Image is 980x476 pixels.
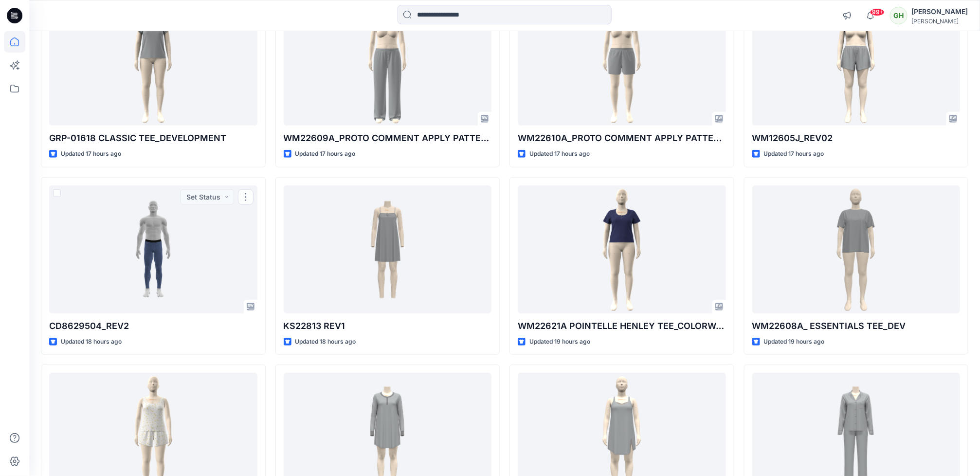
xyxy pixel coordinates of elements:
a: KS22813 REV1 [284,185,492,313]
p: WM22621A POINTELLE HENLEY TEE_COLORWAY_REV6 [518,319,726,333]
p: WM22609A_PROTO COMMENT APPLY PATTERN_REV1 [284,131,492,145]
p: Updated 18 hours ago [295,337,356,347]
a: CD8629504_REV2 [49,185,257,313]
div: [PERSON_NAME] [911,18,968,25]
p: Updated 17 hours ago [295,149,356,159]
div: [PERSON_NAME] [911,6,968,18]
p: WM22610A_PROTO COMMENT APPLY PATTERN_REV1 [518,131,726,145]
p: WM22608A_ ESSENTIALS TEE_DEV [752,319,961,333]
p: CD8629504_REV2 [49,319,257,333]
div: GH [890,7,907,24]
a: WM22608A_ ESSENTIALS TEE_DEV [752,185,961,313]
p: Updated 18 hours ago [61,337,122,347]
p: Updated 17 hours ago [764,149,824,159]
p: Updated 17 hours ago [61,149,121,159]
p: GRP-01618 CLASSIC TEE_DEVELOPMENT [49,131,257,145]
p: Updated 17 hours ago [529,149,590,159]
p: WM12605J_REV02 [752,131,961,145]
a: WM22621A POINTELLE HENLEY TEE_COLORWAY_REV6 [518,185,726,313]
p: Updated 19 hours ago [529,337,590,347]
p: KS22813 REV1 [284,319,492,333]
span: 99+ [870,8,885,16]
p: Updated 19 hours ago [764,337,825,347]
